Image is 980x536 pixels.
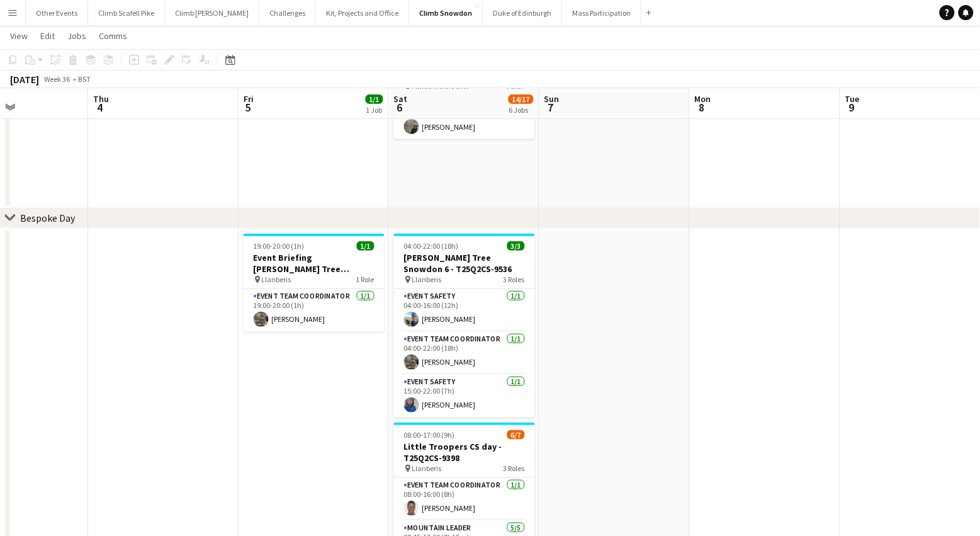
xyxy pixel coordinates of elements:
button: Kit, Projects and Office [316,1,409,25]
button: Other Events [26,1,88,25]
span: Edit [40,30,55,42]
a: Edit [35,28,60,44]
button: Climb Scafell Pike [88,1,165,25]
button: Climb Snowdon [409,1,483,25]
button: Challenges [259,1,316,25]
a: Jobs [62,28,91,44]
span: Week 36 [42,74,73,84]
span: Jobs [67,30,86,42]
button: Mass Participation [562,1,641,25]
span: Comms [99,30,127,42]
button: Duke of Edinburgh [483,1,562,25]
div: BST [78,74,91,84]
div: Bespoke Day [20,212,75,224]
a: Comms [94,28,132,44]
div: [DATE] [10,73,39,86]
button: Climb [PERSON_NAME] [165,1,259,25]
a: View [5,28,33,44]
span: View [10,30,28,42]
